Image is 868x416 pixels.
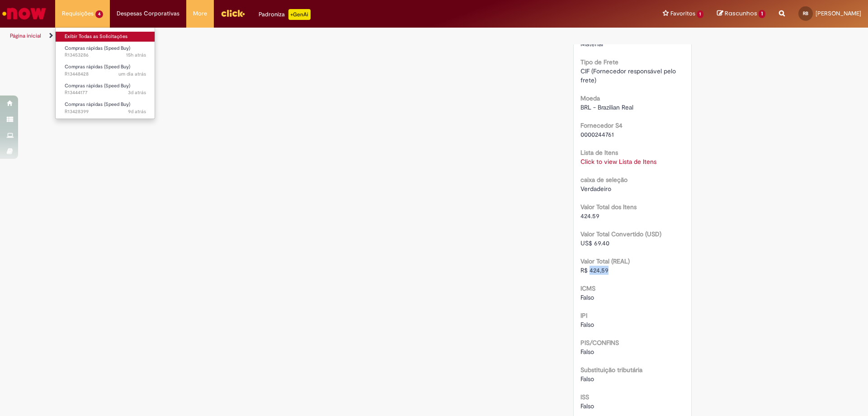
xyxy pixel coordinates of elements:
time: 25/08/2025 13:06:29 [128,89,146,96]
a: Aberto R13444177 : Compras rápidas (Speed Buy) [56,81,155,98]
b: Moeda [580,94,600,102]
span: Favoritos [670,9,695,18]
b: ICMS [580,284,595,292]
b: Substituição tributária [580,366,642,374]
b: ISS [580,393,589,401]
ul: Requisições [55,27,155,119]
span: Falso [580,293,594,301]
ul: Trilhas de página [7,28,572,44]
a: Rascunhos [717,10,765,18]
span: 1 [697,10,704,18]
span: Compras rápidas (Speed Buy) [65,45,130,52]
span: Verdadeiro [580,185,611,193]
a: Exibir Todas as Solicitações [56,32,155,42]
span: Requisições [62,9,94,18]
span: Falso [580,348,594,356]
b: IPI [580,311,587,320]
span: Rascunhos [725,9,757,18]
a: Click to view Lista de Itens [580,158,656,166]
span: 1 [759,10,765,18]
span: 4 [95,10,103,18]
span: Material [580,40,603,48]
b: PIS/CONFINS [580,339,619,347]
span: Compras rápidas (Speed Buy) [65,63,130,70]
a: Aberto R13453286 : Compras rápidas (Speed Buy) [56,43,155,60]
span: [PERSON_NAME] [816,10,861,17]
img: click_logo_yellow_360x200.png [221,6,245,20]
b: Fornecedor S4 [580,121,623,129]
span: US$ 69.40 [580,239,609,247]
b: Tipo de Frete [580,58,618,66]
span: Falso [580,320,594,329]
b: Valor Total dos Itens [580,203,637,211]
span: R13453286 [65,52,146,59]
time: 19/08/2025 12:36:24 [128,108,146,115]
b: Valor Total (REAL) [580,257,630,265]
span: Falso [580,375,594,383]
span: R13448428 [65,71,146,78]
b: caixa de seleção [580,176,627,184]
span: 3d atrás [128,89,146,96]
time: 27/08/2025 15:43:43 [126,52,146,58]
a: Página inicial [10,32,41,39]
span: Compras rápidas (Speed Buy) [65,82,130,89]
span: 424.59 [580,212,599,220]
span: Compras rápidas (Speed Buy) [65,101,130,108]
p: +GenAi [288,9,311,20]
b: Valor Total Convertido (USD) [580,230,661,238]
span: BRL - Brazilian Real [580,103,633,111]
span: 0000244761 [580,130,614,139]
div: Padroniza [259,9,311,20]
span: 15h atrás [126,52,146,58]
span: R$ 424,59 [580,266,609,274]
span: More [193,9,207,18]
span: RB [803,10,808,16]
a: Aberto R13428399 : Compras rápidas (Speed Buy) [56,100,155,116]
span: Falso [580,402,594,410]
span: R13444177 [65,89,146,96]
span: R13428399 [65,108,146,115]
span: CIF (Fornecedor responsável pelo frete) [580,67,678,84]
b: Lista de Itens [580,148,618,157]
a: Aberto R13448428 : Compras rápidas (Speed Buy) [56,62,155,79]
span: Despesas Corporativas [117,9,179,18]
span: 9d atrás [128,108,146,115]
img: ServiceNow [1,5,47,23]
span: um dia atrás [118,71,146,77]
